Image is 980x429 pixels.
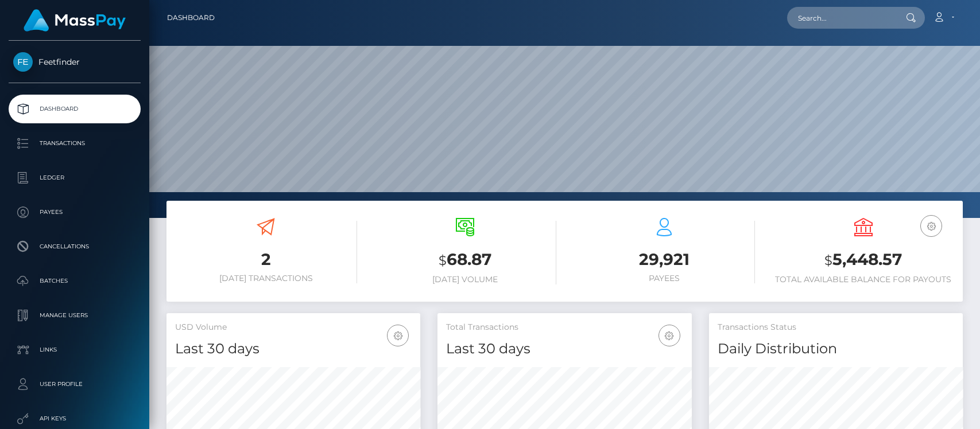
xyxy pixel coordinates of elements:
[446,322,683,333] h5: Total Transactions
[167,6,215,30] a: Dashboard
[175,248,357,271] h3: 2
[13,135,136,152] p: Transactions
[9,129,141,158] a: Transactions
[718,339,954,359] h4: Daily Distribution
[13,169,136,186] p: Ledger
[574,274,756,283] h6: Payees
[9,163,141,192] a: Ledger
[574,248,756,271] h3: 29,921
[24,9,126,32] img: MassPay Logo
[13,376,136,393] p: User Profile
[374,248,556,272] h3: 68.87
[13,100,136,118] p: Dashboard
[374,275,556,284] h6: [DATE] Volume
[772,275,954,284] h6: Total Available Balance for Payouts
[13,341,136,358] p: Links
[9,198,141,227] a: Payees
[13,410,136,427] p: API Keys
[772,248,954,272] h3: 5,448.57
[439,252,447,268] small: $
[175,322,412,333] h5: USD Volume
[9,370,141,399] a: User Profile
[446,339,683,359] h4: Last 30 days
[9,232,141,261] a: Cancellations
[175,274,357,283] h6: [DATE] Transactions
[9,95,141,123] a: Dashboard
[9,57,141,67] span: Feetfinder
[9,301,141,330] a: Manage Users
[718,322,954,333] h5: Transactions Status
[787,7,895,29] input: Search...
[9,336,141,364] a: Links
[175,339,412,359] h4: Last 30 days
[13,272,136,290] p: Batches
[13,238,136,255] p: Cancellations
[13,204,136,221] p: Payees
[13,52,33,72] img: Feetfinder
[9,267,141,295] a: Batches
[824,252,832,268] small: $
[13,307,136,324] p: Manage Users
